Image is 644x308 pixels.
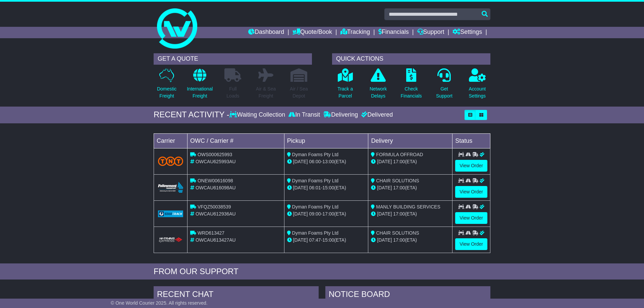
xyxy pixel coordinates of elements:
[337,68,353,103] a: Track aParcel
[293,237,308,243] span: [DATE]
[198,204,231,209] span: VFQZ50038539
[376,178,419,183] span: CHAIR SOLUTIONS
[360,111,393,119] div: Delivered
[256,85,276,100] p: Air & Sea Freight
[376,230,419,236] span: CHAIR SOLUTIONS
[325,286,490,304] div: NOTICE BOARD
[158,157,183,166] img: TNT_Domestic.png
[371,237,449,244] div: (ETA)
[452,27,482,38] a: Settings
[322,185,334,190] span: 15:00
[287,237,366,244] div: - (ETA)
[224,85,241,100] p: Full Loads
[287,210,366,218] div: - (ETA)
[377,237,392,243] span: [DATE]
[400,68,422,103] a: CheckFinancials
[196,159,236,164] span: OWCAU625993AU
[154,267,490,276] div: FROM OUR SUPPORT
[377,211,392,217] span: [DATE]
[393,237,405,243] span: 17:00
[309,211,321,217] span: 09:00
[309,159,321,164] span: 06:00
[292,178,339,183] span: Dyman Foams Pty Ltd
[469,68,486,103] a: AccountSettings
[154,110,229,120] div: RECENT ACTIVITY -
[322,211,334,217] span: 17:00
[337,85,353,100] p: Track a Parcel
[196,237,236,243] span: OWCAU613427AU
[368,133,452,148] td: Delivery
[158,237,183,243] img: HiTrans.png
[292,27,332,38] a: Quote/Book
[292,230,339,236] span: Dyman Foams Pty Ltd
[154,133,187,148] td: Carrier
[378,27,409,38] a: Financials
[309,237,321,243] span: 07:47
[469,85,486,100] p: Account Settings
[292,152,339,157] span: Dyman Foams Pty Ltd
[371,158,449,165] div: (ETA)
[393,185,405,190] span: 17:00
[309,185,321,190] span: 06:01
[187,85,213,100] p: International Freight
[154,53,312,65] div: GET A QUOTE
[377,185,392,190] span: [DATE]
[322,111,360,119] div: Delivering
[332,53,490,65] div: QUICK ACTIONS
[196,211,236,217] span: OWCAU612936AU
[371,184,449,191] div: (ETA)
[370,85,387,100] p: Network Delays
[287,184,366,191] div: - (ETA)
[284,133,368,148] td: Pickup
[287,111,322,119] div: In Transit
[393,159,405,164] span: 17:00
[248,27,284,38] a: Dashboard
[340,27,370,38] a: Tracking
[376,204,440,209] span: MANLY BUILDING SERVICES
[455,160,487,172] a: View Order
[452,133,490,148] td: Status
[154,286,319,304] div: RECENT CHAT
[157,85,176,100] p: Domestic Freight
[290,85,308,100] p: Air / Sea Depot
[377,159,392,164] span: [DATE]
[371,210,449,218] div: (ETA)
[287,158,366,165] div: - (ETA)
[198,178,233,183] span: ONEW00616098
[229,111,287,119] div: Waiting Collection
[198,152,232,157] span: OWS000625993
[455,238,487,250] a: View Order
[186,68,213,103] a: InternationalFreight
[198,230,224,236] span: WRD613427
[455,186,487,198] a: View Order
[322,237,334,243] span: 15:00
[455,212,487,224] a: View Order
[187,133,284,148] td: OWC / Carrier #
[293,211,308,217] span: [DATE]
[401,85,422,100] p: Check Financials
[158,210,183,217] img: GetCarrierServiceLogo
[376,152,423,157] span: FORMULA OFFROAD
[292,204,339,209] span: Dyman Foams Pty Ltd
[322,159,334,164] span: 13:00
[196,185,236,190] span: OWCAU616098AU
[369,68,387,103] a: NetworkDelays
[393,211,405,217] span: 17:00
[157,68,177,103] a: DomesticFreight
[417,27,444,38] a: Support
[158,182,183,193] img: Followmont_Transport.png
[436,85,452,100] p: Get Support
[293,159,308,164] span: [DATE]
[111,300,208,306] span: © One World Courier 2025. All rights reserved.
[436,68,453,103] a: GetSupport
[293,185,308,190] span: [DATE]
